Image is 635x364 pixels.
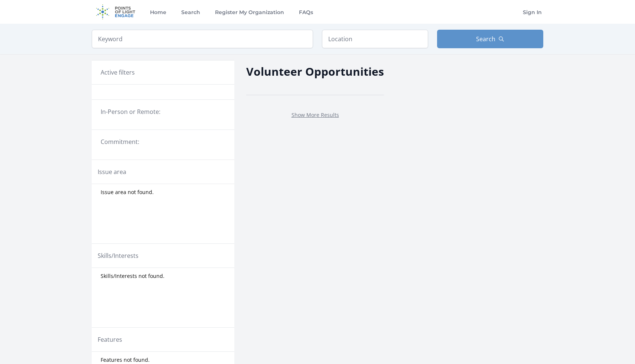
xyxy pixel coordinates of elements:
legend: Commitment: [101,137,225,146]
legend: In-Person or Remote: [101,107,225,116]
legend: Issue area [98,167,126,176]
span: Skills/Interests not found. [101,272,165,280]
h2: Volunteer Opportunities [246,63,384,80]
button: Search [437,30,543,48]
a: Show More Results [292,111,339,118]
legend: Features [98,335,122,344]
span: Features not found. [101,356,150,364]
input: Location [322,30,428,48]
span: Search [476,35,495,43]
legend: Skills/Interests [98,251,139,260]
span: Issue area not found. [101,188,154,196]
input: Keyword [92,30,313,48]
h3: Active filters [101,68,135,77]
